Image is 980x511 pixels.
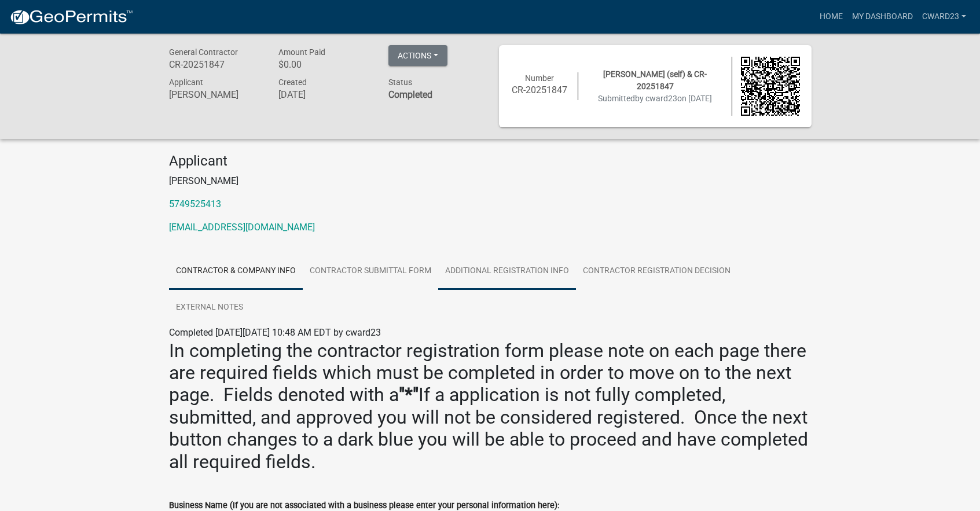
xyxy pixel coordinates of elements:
[603,69,707,91] span: [PERSON_NAME] (self) & CR-20251847
[169,502,559,510] label: Business Name (If you are not associated with a business please enter your personal information h...
[576,253,737,290] a: Contractor Registration Decision
[278,47,325,57] span: Amount Paid
[169,340,812,473] h2: In completing the contractor registration form please note on each page there are required fields...
[278,89,371,100] h6: [DATE]
[169,174,812,188] p: [PERSON_NAME]
[511,84,570,95] h6: CR-20251847
[741,57,800,116] img: QR code
[169,198,221,209] a: 5749525413
[169,78,203,87] span: Applicant
[598,94,712,103] span: Submitted on [DATE]
[169,89,262,100] h6: [PERSON_NAME]
[388,45,447,66] button: Actions
[525,73,554,83] span: Number
[169,289,250,326] a: External Notes
[169,153,812,170] h4: Applicant
[169,222,315,233] a: [EMAIL_ADDRESS][DOMAIN_NAME]
[169,327,381,338] span: Completed [DATE][DATE] 10:48 AM EDT by cward23
[917,6,971,28] a: cward23
[388,78,412,87] span: Status
[388,89,432,100] strong: Completed
[303,253,438,290] a: Contractor Submittal Form
[169,59,262,70] h6: CR-20251847
[278,78,307,87] span: Created
[847,6,917,28] a: My Dashboard
[438,253,576,290] a: Additional Registration Info
[815,6,847,28] a: Home
[169,253,303,290] a: Contractor & Company Info
[169,47,238,57] span: General Contractor
[278,59,371,70] h6: $0.00
[635,94,677,103] span: by cward23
